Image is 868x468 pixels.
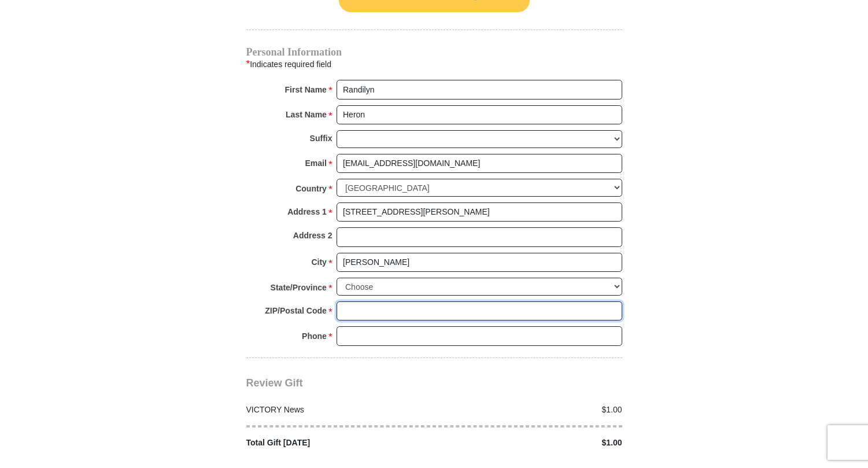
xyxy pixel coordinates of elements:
strong: Phone [302,328,327,344]
div: $1.00 [434,437,629,449]
div: $1.00 [434,404,629,416]
strong: Last Name [286,106,327,123]
strong: City [311,254,326,270]
h4: Personal Information [246,47,622,57]
strong: Address 2 [293,227,333,244]
div: VICTORY News [240,404,434,416]
div: Indicates required field [246,57,622,72]
div: Total Gift [DATE] [240,437,434,449]
strong: State/Province [271,279,327,296]
strong: Address 1 [287,204,327,220]
span: Review Gift [246,377,303,389]
strong: Email [305,155,327,171]
strong: First Name [285,82,327,98]
strong: Country [296,180,327,197]
strong: Suffix [310,130,333,146]
strong: ZIP/Postal Code [265,303,327,319]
